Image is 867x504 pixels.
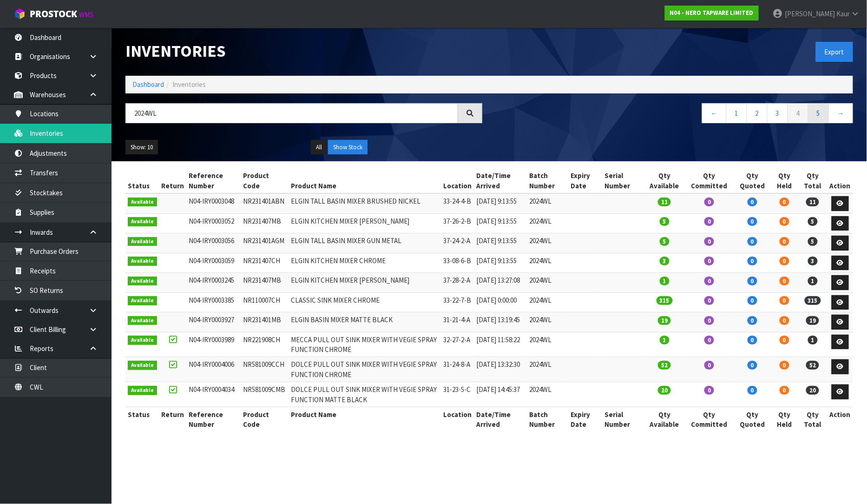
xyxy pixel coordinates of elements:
[441,193,474,213] td: 33-24-4-B
[527,168,568,193] th: Batch Number
[187,357,241,382] td: N04-IRY0004006
[474,233,527,253] td: [DATE] 9:13:55
[658,316,671,325] span: 19
[441,273,474,293] td: 37-28-2-A
[474,168,527,193] th: Date/Time Arrived
[771,407,798,432] th: Qty Held
[474,253,527,273] td: [DATE] 9:13:55
[660,257,670,265] span: 3
[748,296,757,305] span: 0
[128,217,157,226] span: Available
[780,296,789,305] span: 0
[125,407,159,432] th: Status
[527,332,568,357] td: 2024WL
[657,296,673,305] span: 315
[734,168,771,193] th: Qty Quoted
[128,296,157,305] span: Available
[128,257,157,266] span: Available
[125,42,482,60] h1: Inventories
[241,273,289,293] td: NR231407MB
[159,407,187,432] th: Return
[644,407,685,432] th: Qty Available
[241,233,289,253] td: NR231401AGM
[704,217,714,226] span: 0
[289,357,441,382] td: DOLCE PULL OUT SINK MIXER WITH VEGIE SPRAY FUNCTION CHROME
[30,8,77,20] span: ProStock
[187,407,241,432] th: Reference Number
[527,253,568,273] td: 2024WL
[660,237,670,246] span: 5
[798,407,828,432] th: Qty Total
[527,382,568,407] td: 2024WL
[241,312,289,332] td: NR231401MB
[704,316,714,325] span: 0
[780,217,789,226] span: 0
[747,103,768,123] a: 2
[474,193,527,213] td: [DATE] 9:13:55
[527,357,568,382] td: 2024WL
[172,80,206,89] span: Inventories
[159,168,187,193] th: Return
[474,273,527,293] td: [DATE] 13:27:08
[704,386,714,395] span: 0
[704,237,714,246] span: 0
[241,382,289,407] td: NR581009CMB
[187,213,241,233] td: N04-IRY0003052
[128,316,157,325] span: Available
[805,296,821,305] span: 315
[527,292,568,312] td: 2024WL
[602,168,644,193] th: Serial Number
[187,233,241,253] td: N04-IRY0003056
[816,42,853,62] button: Export
[670,9,754,17] strong: N04 - NERO TAPWARE LIMITED
[771,168,798,193] th: Qty Held
[441,357,474,382] td: 31-24-8-A
[658,386,671,395] span: 20
[289,312,441,332] td: ELGIN BASIN MIXER MATTE BLACK
[808,237,818,246] span: 5
[289,253,441,273] td: ELGIN KITCHEN MIXER CHROME
[527,407,568,432] th: Batch Number
[704,257,714,265] span: 0
[125,103,458,123] input: Search inventories
[828,103,853,123] a: →
[128,361,157,370] span: Available
[808,257,818,265] span: 3
[660,217,670,226] span: 5
[665,6,759,20] a: N04 - NERO TAPWARE LIMITED
[780,198,789,206] span: 0
[704,277,714,285] span: 0
[241,292,289,312] td: NR110007CH
[726,103,747,123] a: 1
[441,233,474,253] td: 37-24-2-A
[187,332,241,357] td: N04-IRY0003989
[808,336,818,345] span: 1
[187,168,241,193] th: Reference Number
[527,312,568,332] td: 2024WL
[441,292,474,312] td: 33-22-7-B
[328,140,368,155] button: Show Stock
[658,198,671,206] span: 11
[806,386,819,395] span: 20
[748,277,757,285] span: 0
[441,332,474,357] td: 32-27-2-A
[806,198,819,206] span: 11
[187,193,241,213] td: N04-IRY0003048
[568,407,602,432] th: Expiry Date
[289,168,441,193] th: Product Name
[128,198,157,207] span: Available
[748,237,757,246] span: 0
[289,332,441,357] td: MECCA PULL OUT SINK MIXER WITH VEGIE SPRAY FUNCTION CHROME
[780,336,789,345] span: 0
[474,213,527,233] td: [DATE] 9:13:55
[780,361,789,370] span: 0
[660,277,670,285] span: 1
[780,277,789,285] span: 0
[187,292,241,312] td: N04-IRY0003385
[289,233,441,253] td: ELGIN TALL BASIN MIXER GUN METAL
[780,237,789,246] span: 0
[289,292,441,312] td: CLASSIC SINK MIXER CHROME
[441,312,474,332] td: 31-21-4-A
[128,237,157,246] span: Available
[748,361,757,370] span: 0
